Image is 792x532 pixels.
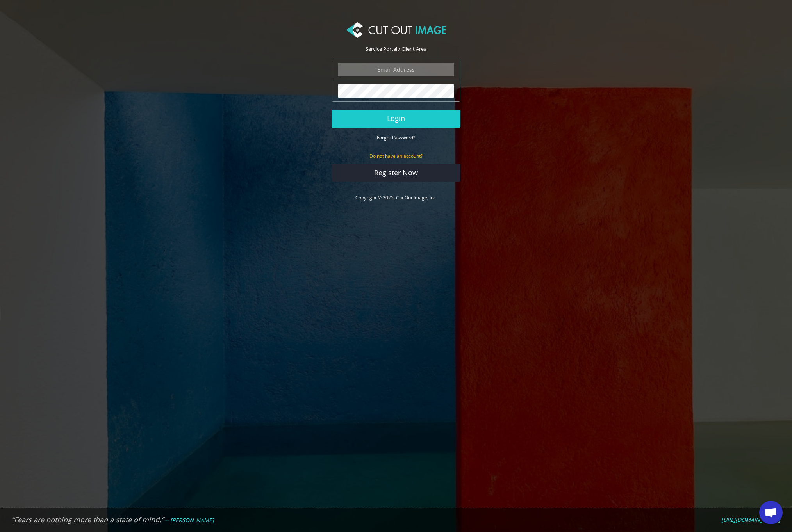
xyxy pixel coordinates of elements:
[366,45,426,52] span: Service Portal / Client Area
[165,516,214,524] em: -- [PERSON_NAME]
[338,63,454,76] input: Email Address
[12,515,164,524] em: “Fears are nothing more than a state of mind.”
[332,110,460,128] button: Login
[759,501,783,524] a: Open chat
[377,134,415,141] a: Forgot Password?
[721,516,780,523] em: [URL][DOMAIN_NAME]
[721,516,780,523] a: [URL][DOMAIN_NAME]
[369,153,423,159] small: Do not have an account?
[346,22,446,38] img: Cut Out Image
[332,164,460,182] a: Register Now
[355,194,437,201] a: Copyright © 2025, Cut Out Image, Inc.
